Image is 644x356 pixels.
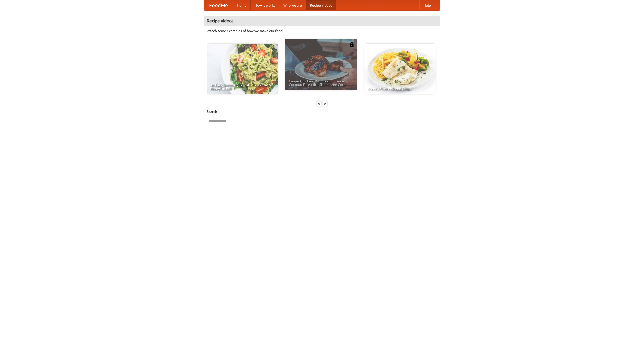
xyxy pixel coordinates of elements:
[279,0,306,10] a: Who we are
[207,109,437,114] h5: Search
[204,16,440,26] h4: Recipe videos
[207,44,278,94] a: An Easy, Summery Tomato Pasta That's Ready for Fall
[368,87,432,90] span: French Fries Fish and Chips
[323,100,327,107] div: »
[210,83,274,90] span: An Easy, Summery Tomato Pasta That's Ready for Fall
[419,0,435,10] a: Help
[349,42,354,47] img: 483408.png
[207,28,437,33] p: Watch some examples of how we make our food!
[317,100,321,107] div: «
[204,0,233,10] a: FoodMe
[364,44,436,94] a: French Fries Fish and Chips
[251,0,279,10] a: How it works
[233,0,251,10] a: Home
[306,0,336,10] a: Recipe videos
